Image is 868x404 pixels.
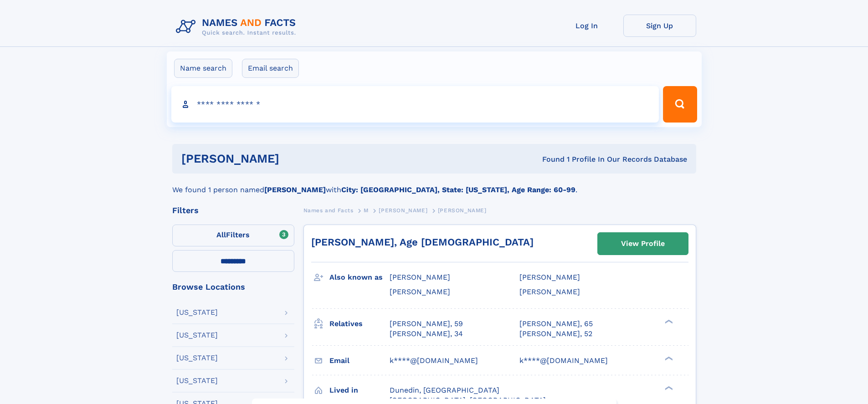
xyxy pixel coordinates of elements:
[598,233,688,255] a: View Profile
[519,319,593,329] a: [PERSON_NAME], 65
[663,318,673,324] div: ❯
[176,354,218,362] div: [US_STATE]
[663,86,697,123] button: Search Button
[329,270,390,285] h3: Also known as
[379,205,427,216] a: [PERSON_NAME]
[663,355,673,361] div: ❯
[172,225,294,246] label: Filters
[550,15,623,37] a: Log In
[172,206,294,215] div: Filters
[364,207,369,214] span: M
[341,185,575,194] b: City: [GEOGRAPHIC_DATA], State: [US_STATE], Age Range: 60-99
[242,59,299,78] label: Email search
[176,332,218,339] div: [US_STATE]
[621,233,665,254] div: View Profile
[519,329,592,339] a: [PERSON_NAME], 52
[663,385,673,391] div: ❯
[438,207,487,214] span: [PERSON_NAME]
[174,59,232,78] label: Name search
[329,316,390,332] h3: Relatives
[519,287,580,296] span: [PERSON_NAME]
[176,309,218,316] div: [US_STATE]
[390,273,450,281] span: [PERSON_NAME]
[329,383,390,398] h3: Lived in
[171,86,659,123] input: search input
[411,154,687,164] div: Found 1 Profile In Our Records Database
[379,207,427,214] span: [PERSON_NAME]
[390,386,499,394] span: Dunedin, [GEOGRAPHIC_DATA]
[390,287,450,296] span: [PERSON_NAME]
[390,329,463,339] a: [PERSON_NAME], 34
[329,353,390,368] h3: Email
[264,185,326,194] b: [PERSON_NAME]
[172,174,696,195] div: We found 1 person named with .
[176,377,218,384] div: [US_STATE]
[390,319,463,329] a: [PERSON_NAME], 59
[311,236,534,248] a: [PERSON_NAME], Age [DEMOGRAPHIC_DATA]
[364,205,369,216] a: M
[303,205,354,216] a: Names and Facts
[623,15,696,37] a: Sign Up
[216,230,226,239] span: All
[172,283,294,291] div: Browse Locations
[181,153,411,164] h1: [PERSON_NAME]
[172,15,303,39] img: Logo Names and Facts
[519,273,580,281] span: [PERSON_NAME]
